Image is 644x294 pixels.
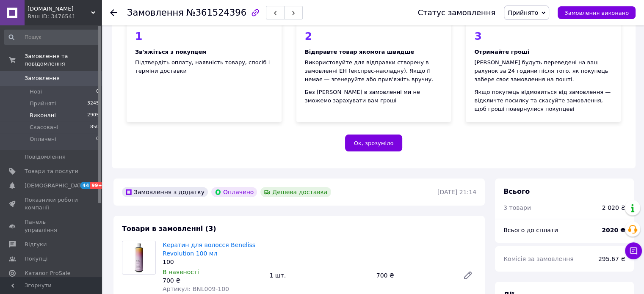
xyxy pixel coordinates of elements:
img: Кератин для волосся Beneliss Revolution 100 мл [122,241,155,274]
span: Товари та послуги [25,168,78,175]
span: Панель управління [25,218,78,234]
span: [DEMOGRAPHIC_DATA] [25,182,87,190]
span: 295.67 ₴ [598,256,625,262]
div: 2 [305,31,443,41]
div: 3 [474,31,612,41]
span: №361524396 [186,8,246,18]
div: Статус замовлення [418,8,496,17]
button: Ок, зрозуміло [345,135,403,151]
span: Товари в замовленні (3) [122,225,216,233]
span: Повідомлення [25,153,66,161]
span: 2905 [87,112,99,119]
span: Ок, зрозуміло [354,140,394,146]
span: 0 [96,88,99,96]
span: Нові [30,88,42,96]
button: Чат з покупцем [625,242,642,259]
div: Дешева доставка [260,187,331,197]
a: Кератин для волосся Beneliss Revolution 100 мл [163,242,255,257]
input: Пошук [4,30,100,45]
div: Без [PERSON_NAME] в замовленні ми не зможемо зарахувати вам гроші [305,88,443,105]
span: Покупці [25,255,47,263]
div: 1 шт. [266,269,373,281]
span: 0 [96,135,99,143]
span: Замовлення [25,74,60,82]
span: Замовлення та повідомлення [25,52,102,68]
b: Зв'яжіться з покупцем [135,49,207,55]
span: Артикул: BNL009-100 [163,286,229,292]
span: Комісія за замовлення [503,256,574,262]
div: Оплачено [211,187,257,197]
span: 3 товари [503,204,531,211]
div: 100 [163,258,263,266]
b: Отримайте гроші [474,49,529,55]
span: Показники роботи компанії [25,196,78,212]
div: 2 020 ₴ [602,203,625,212]
span: Каталог ProSale [25,269,70,277]
span: 99+ [90,182,104,189]
span: Всього до сплати [503,227,558,234]
span: superhair.com.ua [28,5,91,13]
div: Замовлення з додатку [122,187,208,197]
div: Підтвердіть оплату, наявність товару, спосіб і терміни доставки [135,58,273,75]
span: 44 [80,182,90,189]
span: Відгуки [25,241,47,248]
time: [DATE] 21:14 [437,189,476,195]
b: Відправте товар якомога швидше [305,49,414,55]
div: [PERSON_NAME] будуть переведені на ваш рахунок за 24 години після того, як покупець забере своє з... [474,58,612,84]
div: 700 ₴ [163,276,263,285]
div: Використовуйте для відправки створену в замовленні ЕН (експрес-накладну). Якщо її немає — згенеру... [305,58,443,84]
div: Ваш ID: 3476541 [28,13,102,20]
span: В наявності [163,269,199,275]
b: 2020 ₴ [602,227,625,234]
span: Скасовані [30,124,58,131]
span: Замовлення виконано [564,10,629,16]
span: 3245 [87,100,99,107]
span: Прийняті [30,100,56,107]
a: Редагувати [459,267,476,284]
span: Прийнято [508,9,538,16]
span: Всього [503,187,530,195]
button: Замовлення виконано [558,6,636,19]
div: Якщо покупець відмовиться від замовлення — відкличте посилку та скасуйте замовлення, щоб гроші по... [474,88,612,113]
span: Замовлення [127,8,184,18]
div: 700 ₴ [373,269,456,281]
div: Повернутися назад [110,8,117,17]
div: 1 [135,31,273,41]
span: Оплачені [30,135,56,143]
span: Виконані [30,112,56,119]
span: 850 [90,124,99,131]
